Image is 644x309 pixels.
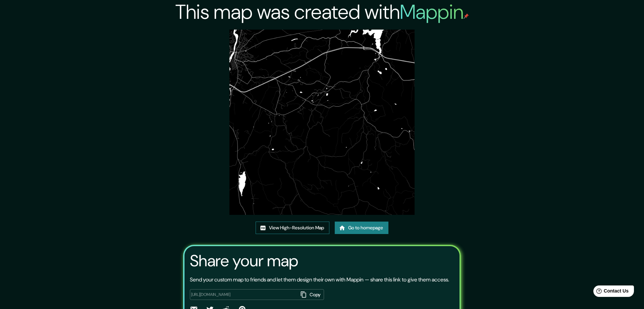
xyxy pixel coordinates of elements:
a: Go to homepage [335,222,388,234]
a: View High-Resolution Map [256,222,329,234]
img: mappin-pin [464,13,469,19]
img: created-map [229,30,414,215]
iframe: Help widget launcher [584,283,637,302]
p: Send your custom map to friends and let them design their own with Mappin — share this link to gi... [190,276,449,284]
button: Copy [298,289,324,300]
h3: Share your map [190,252,298,270]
